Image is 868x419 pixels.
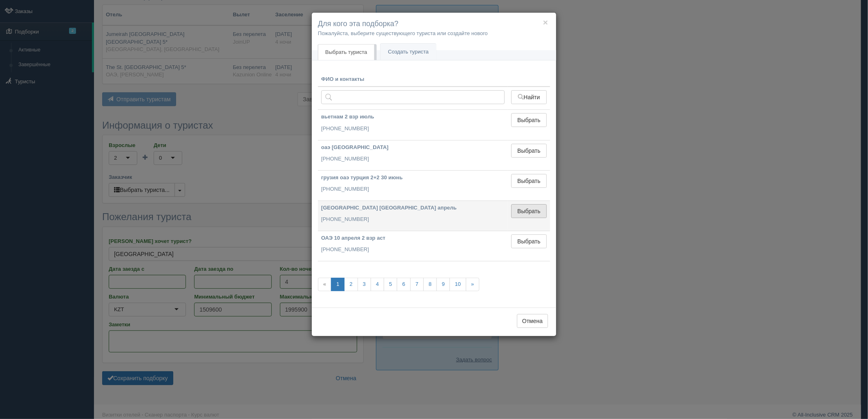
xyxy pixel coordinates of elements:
h4: Для кого эта подборка? [318,19,550,29]
p: [PHONE_NUMBER] [321,125,505,133]
p: [PHONE_NUMBER] [321,216,505,223]
button: Выбрать [511,204,547,218]
b: оаэ [GEOGRAPHIC_DATA] [321,144,389,150]
th: ФИО и контакты [318,72,508,87]
b: ОАЭ 10 апреля 2 взр аст [321,235,385,241]
button: Выбрать [511,234,547,248]
a: 9 [436,278,450,291]
button: Выбрать [511,113,547,127]
a: Выбрать туриста [318,44,374,60]
button: Отмена [517,314,548,328]
button: × [543,18,548,27]
a: 8 [423,278,437,291]
button: Найти [511,90,547,104]
span: « [318,278,331,291]
p: [PHONE_NUMBER] [321,185,505,193]
b: вьетнам 2 взр июль [321,114,374,120]
p: [PHONE_NUMBER] [321,246,505,254]
button: Выбрать [511,174,547,188]
p: Пожалуйста, выберите существующего туриста или создайте нового [318,29,550,37]
a: » [466,278,479,291]
a: 4 [371,278,384,291]
b: [GEOGRAPHIC_DATA] [GEOGRAPHIC_DATA] апрель [321,205,457,211]
b: грузия оаэ турция 2+2 30 июнь [321,174,403,181]
a: 7 [410,278,424,291]
a: Создать туриста [380,44,436,60]
a: 6 [397,278,410,291]
a: 3 [358,278,371,291]
a: 10 [450,278,466,291]
p: [PHONE_NUMBER] [321,155,505,163]
a: 1 [331,278,345,291]
a: 2 [344,278,358,291]
input: Поиск по ФИО, паспорту или контактам [321,90,505,104]
a: 5 [384,278,397,291]
button: Выбрать [511,144,547,158]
